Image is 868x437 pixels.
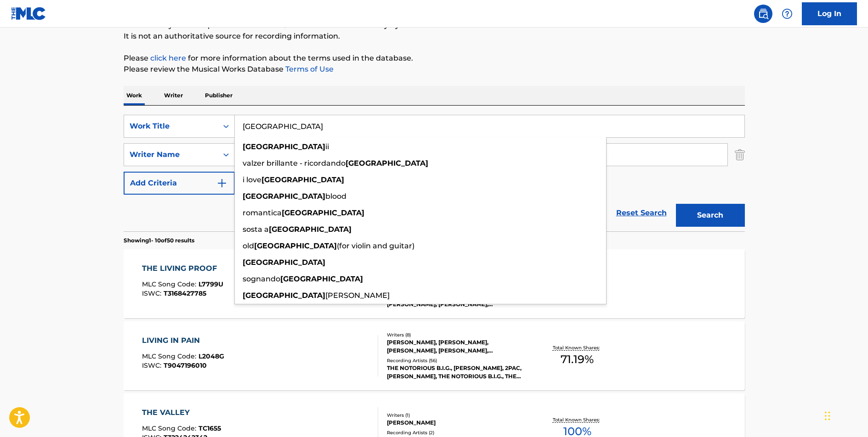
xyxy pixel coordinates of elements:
a: THE LIVING PROOFMLC Song Code:L7799UISWC:T3168427785Writers (4)[PERSON_NAME], [PERSON_NAME], [PER... [124,249,745,318]
div: Recording Artists ( 2 ) [387,429,526,436]
strong: [GEOGRAPHIC_DATA] [243,142,325,151]
span: TC1655 [199,424,221,432]
div: Writer Name [130,149,212,160]
div: THE LIVING PROOF [142,263,223,274]
span: MLC Song Code : [142,280,199,288]
strong: [GEOGRAPHIC_DATA] [282,208,364,217]
strong: [GEOGRAPHIC_DATA] [243,291,325,300]
span: sosta a [243,225,269,234]
div: THE VALLEY [142,407,221,418]
strong: [GEOGRAPHIC_DATA] [243,192,325,201]
p: Total Known Shares: [553,416,602,423]
div: Recording Artists ( 56 ) [387,357,526,364]
span: MLC Song Code : [142,352,199,360]
strong: [GEOGRAPHIC_DATA] [261,175,344,184]
a: click here [150,54,186,62]
div: Writers ( 8 ) [387,331,526,338]
span: (for violin and guitar) [337,241,414,250]
span: T3168427785 [164,289,206,297]
span: [PERSON_NAME] [325,291,390,300]
img: search [758,8,769,19]
button: Add Criteria [124,172,235,195]
strong: [GEOGRAPHIC_DATA] [254,241,337,250]
div: [PERSON_NAME], [PERSON_NAME], [PERSON_NAME], [PERSON_NAME], [PERSON_NAME], [PERSON_NAME], [PERSON... [387,338,526,355]
div: LIVING IN PAIN [142,335,224,346]
p: Publisher [202,86,235,105]
div: THE NOTORIOUS B.I.G., [PERSON_NAME], 2PAC, [PERSON_NAME], THE NOTORIOUS B.I.G., THE NOTORIOUS B.I... [387,364,526,381]
span: valzer brillante - ricordando [243,159,346,168]
span: ISWC : [142,289,164,297]
span: L2048G [199,352,224,360]
form: Search Form [124,115,745,231]
p: It is not an authoritative source for recording information. [124,31,745,42]
div: [PERSON_NAME] [387,419,526,427]
a: Terms of Use [284,65,334,73]
div: Drag [825,402,830,430]
a: Log In [802,2,857,25]
div: Writers ( 1 ) [387,412,526,419]
p: Work [124,86,145,105]
span: T9047196010 [164,361,207,370]
span: 71.19 % [561,351,594,368]
p: Showing 1 - 10 of 50 results [124,236,194,245]
span: L7799U [199,280,223,288]
a: LIVING IN PAINMLC Song Code:L2048GISWC:T9047196010Writers (8)[PERSON_NAME], [PERSON_NAME], [PERSO... [124,321,745,390]
strong: [GEOGRAPHIC_DATA] [269,225,352,234]
div: Work Title [130,121,212,132]
p: Writer [161,86,186,105]
img: 9d2ae6d4665cec9f34b9.svg [216,178,227,189]
strong: [GEOGRAPHIC_DATA] [280,275,363,283]
p: Total Known Shares: [553,344,602,351]
button: Search [676,204,745,227]
a: Public Search [754,5,772,23]
span: blood [325,192,346,201]
span: i love [243,175,261,184]
strong: [GEOGRAPHIC_DATA] [243,258,325,267]
span: romantica [243,208,282,217]
span: sognando [243,275,280,283]
iframe: Chat Widget [822,393,868,437]
span: MLC Song Code : [142,424,199,432]
span: ISWC : [142,361,164,370]
p: Please for more information about the terms used in the database. [124,53,745,64]
span: old [243,241,254,250]
div: Help [778,5,796,23]
img: Delete Criterion [735,143,745,166]
strong: [GEOGRAPHIC_DATA] [346,159,428,168]
img: help [782,8,793,19]
p: Please review the Musical Works Database [124,64,745,75]
a: Reset Search [612,203,671,223]
img: MLC Logo [11,7,46,20]
span: ii [325,142,329,151]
